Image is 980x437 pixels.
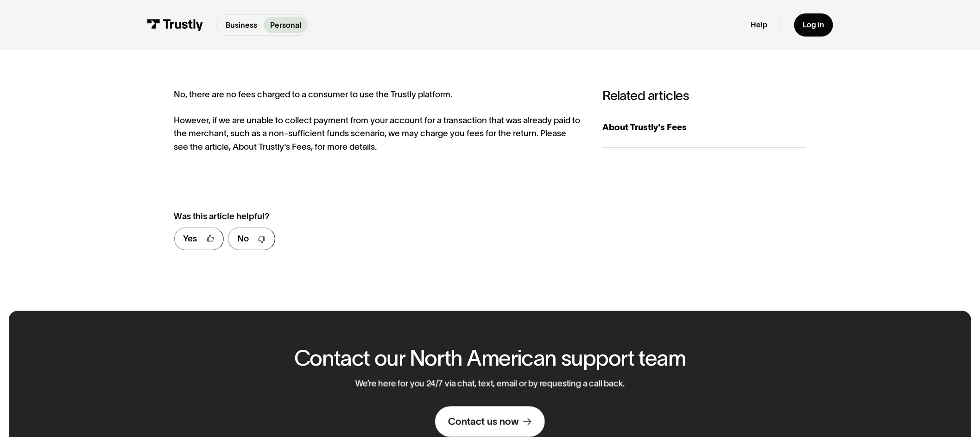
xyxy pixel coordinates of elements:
h3: Related articles [602,88,806,104]
a: Personal [264,17,308,33]
p: We’re here for you 24/7 via chat, text, email or by requesting a call back. [355,379,625,389]
div: About Trustly's Fees [602,121,806,134]
a: Contact us now [435,406,545,437]
h2: Contact our North American support team [294,346,686,370]
p: Personal [270,19,301,31]
div: No, there are no fees charged to a consumer to use the Trustly platform. However, if we are unabl... [174,88,581,153]
img: Trustly Logo [147,19,203,31]
a: Help [751,20,767,30]
a: No [228,228,275,250]
a: Business [219,17,264,33]
div: No [237,232,249,245]
a: Log in [794,13,834,37]
p: Business [226,19,257,31]
div: Contact us now [448,415,519,428]
div: Log in [803,20,824,30]
a: Yes [174,228,224,250]
a: About Trustly's Fees [602,108,806,148]
div: Was this article helpful? [174,210,558,223]
div: Yes [183,232,197,245]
